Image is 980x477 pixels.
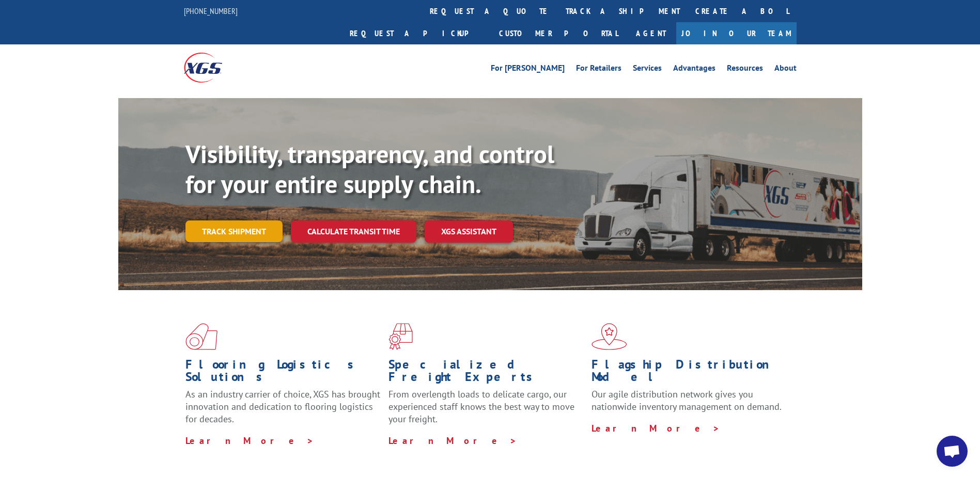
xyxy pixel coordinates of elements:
div: Open chat [937,436,968,467]
h1: Flagship Distribution Model [592,358,787,388]
a: For Retailers [576,64,621,75]
a: XGS ASSISTANT [425,220,513,243]
a: Resources [727,64,763,75]
span: Our agile distribution network gives you nationwide inventory management on demand. [592,388,782,412]
a: Advantages [673,64,715,75]
a: Request a pickup [342,22,491,44]
img: xgs-icon-total-supply-chain-intelligence-red [185,323,217,350]
a: Calculate transit time [291,220,416,243]
b: Visibility, transparency, and control for your entire supply chain. [185,138,554,200]
a: Customer Portal [491,22,626,44]
img: xgs-icon-focused-on-flooring-red [388,323,413,350]
a: Agent [626,22,676,44]
a: Join Our Team [676,22,797,44]
h1: Flooring Logistics Solutions [185,358,381,388]
img: xgs-icon-flagship-distribution-model-red [592,323,627,350]
span: As an industry carrier of choice, XGS has brought innovation and dedication to flooring logistics... [185,388,380,425]
p: From overlength loads to delicate cargo, our experienced staff knows the best way to move your fr... [388,388,584,434]
a: Track shipment [185,220,283,242]
a: Learn More > [185,435,314,447]
a: Services [633,64,662,75]
a: About [774,64,797,75]
a: Learn More > [592,422,720,434]
a: [PHONE_NUMBER] [184,6,238,16]
a: For [PERSON_NAME] [491,64,565,75]
h1: Specialized Freight Experts [388,358,584,388]
a: Learn More > [388,435,517,447]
